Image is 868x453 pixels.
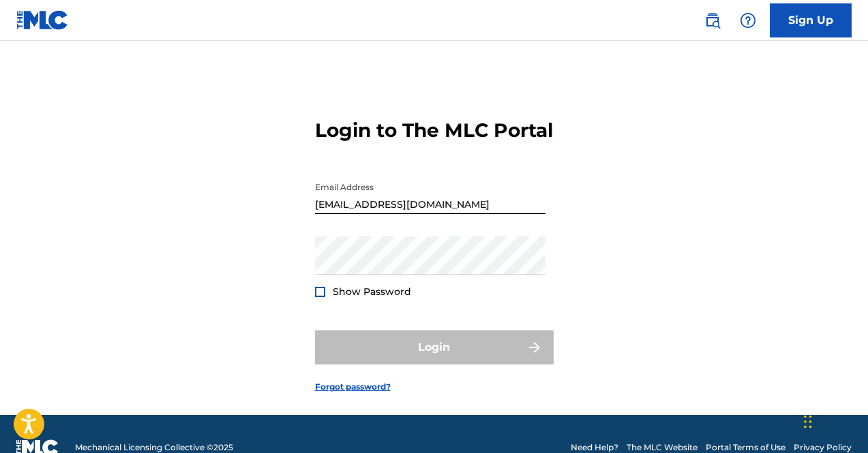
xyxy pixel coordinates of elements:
span: Show Password [333,285,411,298]
div: Help [734,7,762,34]
a: Sign Up [770,3,852,37]
a: Public Search [699,7,726,34]
a: Forgot password? [315,381,391,393]
iframe: Chat Widget [800,388,868,453]
h3: Login to The MLC Portal [315,119,553,142]
img: MLC Logo [16,10,69,30]
div: Drag [804,401,812,442]
img: help [740,12,756,29]
img: search [704,12,721,29]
